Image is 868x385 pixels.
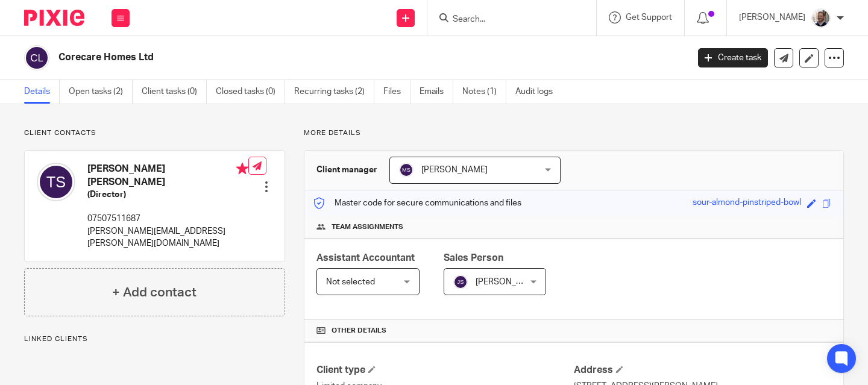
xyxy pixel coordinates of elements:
h4: Client type [316,364,574,377]
span: Other details [332,326,386,336]
a: Client tasks (0) [142,80,207,104]
a: Create task [698,48,768,67]
span: Get Support [626,13,672,22]
h4: [PERSON_NAME] [PERSON_NAME] [87,163,248,189]
p: Client contacts [24,128,285,138]
img: Matt%20Circle.png [811,8,831,28]
img: svg%3E [37,163,75,201]
input: Search [451,14,560,25]
h4: Address [574,364,831,377]
p: Master code for secure communications and files [313,197,521,209]
span: Sales Person [444,253,503,263]
div: sour-almond-pinstriped-bowl [693,196,801,210]
img: svg%3E [399,163,414,177]
p: More details [304,128,844,138]
a: Closed tasks (0) [216,80,285,104]
span: [PERSON_NAME] [421,166,488,174]
p: Linked clients [24,334,285,344]
a: Emails [420,80,453,104]
h3: Client manager [316,164,377,176]
a: Audit logs [515,80,562,104]
img: Pixie [24,10,84,26]
a: Recurring tasks (2) [294,80,374,104]
span: Assistant Accountant [316,253,415,263]
a: Notes (1) [462,80,506,104]
p: [PERSON_NAME][EMAIL_ADDRESS][PERSON_NAME][DOMAIN_NAME] [87,225,248,250]
img: svg%3E [24,45,49,70]
img: svg%3E [453,275,468,289]
span: Not selected [326,278,375,286]
a: Files [383,80,410,104]
span: Team assignments [332,222,403,232]
span: [PERSON_NAME] [476,278,542,286]
h5: (Director) [87,189,248,201]
a: Open tasks (2) [69,80,133,104]
h2: Corecare Homes Ltd [58,51,556,64]
p: 07507511687 [87,213,248,225]
a: Details [24,80,60,104]
h4: + Add contact [112,283,197,302]
i: Primary [236,163,248,175]
p: [PERSON_NAME] [739,11,805,23]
